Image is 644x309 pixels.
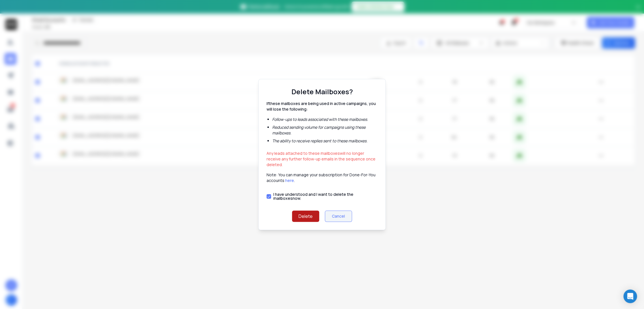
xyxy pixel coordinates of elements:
p: Any leads attached to these mailboxes will no longer receive any further follow-up emails in the ... [267,148,377,168]
p: If these mailboxes are being used in active campaigns, you will lose the following: [267,101,377,112]
p: Note: You can manage your subscription for Done-For-You accounts . [267,172,377,183]
li: Follow-ups to leads associated with these mailboxes . [272,117,377,122]
h1: Delete Mailboxes? [291,87,353,96]
div: Open Intercom Messenger [623,289,637,303]
li: The ability to receive replies sent to these mailboxes . [272,138,377,144]
li: Reduced sending volume for campaigns using these mailboxes . [272,125,377,136]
